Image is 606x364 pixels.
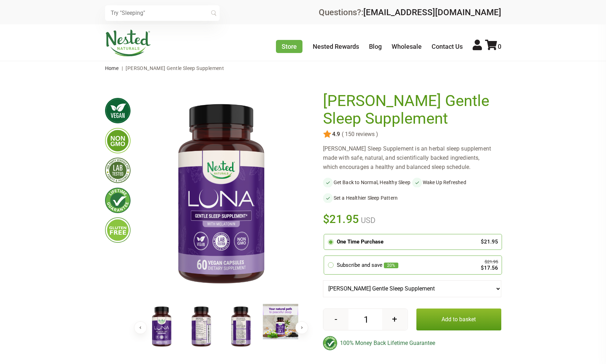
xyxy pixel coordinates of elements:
[432,43,463,50] a: Contact Us
[105,128,131,153] img: gmofree
[331,131,340,137] span: 4.9
[313,43,359,50] a: Nested Rewards
[105,30,151,57] img: Nested Naturals
[323,144,501,172] div: [PERSON_NAME] Sleep Supplement is an herbal sleep supplement made with safe, natural, and scienti...
[323,130,331,139] img: star.svg
[323,336,337,350] img: badge-lifetimeguarantee-color.svg
[323,211,359,227] span: $21.95
[323,92,498,127] h1: [PERSON_NAME] Gentle Sleep Supplement
[340,131,378,137] span: ( 150 reviews )
[126,65,224,71] span: [PERSON_NAME] Gentle Sleep Supplement
[416,309,501,330] button: Add to basket
[276,40,302,53] a: Store
[359,216,375,225] span: USD
[382,309,407,330] button: +
[144,304,179,350] img: LUNA Gentle Sleep Supplement
[392,43,422,50] a: Wholesale
[120,65,125,71] span: |
[498,43,501,50] span: 0
[105,188,131,213] img: lifetimeguarantee
[105,5,220,21] input: Try "Sleeping"
[105,158,131,183] img: thirdpartytested
[369,43,382,50] a: Blog
[105,61,501,75] nav: breadcrumbs
[323,177,412,187] li: Get Back to Normal, Healthy Sleep
[223,304,259,350] img: LUNA Gentle Sleep Supplement
[323,193,412,203] li: Set a Healthier Sleep Pattern
[184,304,219,350] img: LUNA Gentle Sleep Supplement
[105,98,131,123] img: vegan
[323,336,501,350] div: 100% Money Back Lifetime Guarantee
[295,321,308,334] button: Next
[105,65,119,71] a: Home
[363,7,501,17] a: [EMAIL_ADDRESS][DOMAIN_NAME]
[105,217,131,243] img: glutenfree
[142,92,300,298] img: LUNA Gentle Sleep Supplement
[323,309,348,330] button: -
[263,304,298,339] img: LUNA Gentle Sleep Supplement
[412,177,501,187] li: Wake Up Refreshed
[319,8,501,17] div: Questions?:
[485,43,501,50] a: 0
[134,321,147,334] button: Previous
